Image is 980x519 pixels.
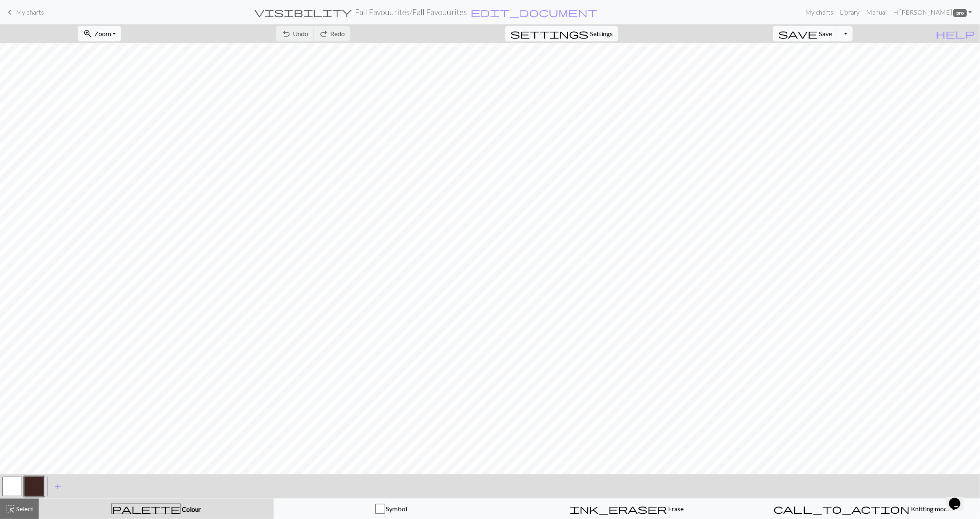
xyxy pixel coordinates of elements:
span: highlight_alt [5,503,15,515]
a: Manual [863,4,890,20]
button: Erase [509,499,745,519]
span: Colour [181,505,201,513]
span: pro [953,9,967,17]
span: visibility [255,6,352,18]
span: keyboard_arrow_left [5,6,15,18]
a: Library [836,4,863,20]
span: Knitting mode [910,505,951,513]
h2: Fall Favouurites / Fall Favouurites [355,7,467,17]
span: Settings [590,29,613,39]
span: add [53,481,63,492]
span: help [936,28,975,39]
span: Erase [667,505,684,513]
span: Zoom [94,30,111,37]
span: ink_eraser [570,503,667,515]
span: zoom_in [83,28,93,39]
span: settings [510,28,588,39]
a: My charts [5,5,44,19]
a: My charts [802,4,836,20]
span: My charts [16,8,44,16]
button: Colour [39,499,274,519]
span: save [778,28,817,39]
button: SettingsSettings [505,26,618,41]
span: palette [112,503,180,515]
span: Symbol [385,505,407,513]
span: Select [15,505,33,513]
iframe: chat widget [946,487,972,511]
button: Save [773,26,838,41]
i: Settings [510,29,588,39]
span: call_to_action [773,503,910,515]
span: edit_document [471,6,598,18]
a: Hi[PERSON_NAME] pro [890,4,975,20]
button: Knitting mode [745,499,980,519]
button: Zoom [78,26,121,41]
span: Save [819,30,832,37]
button: Symbol [274,499,509,519]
